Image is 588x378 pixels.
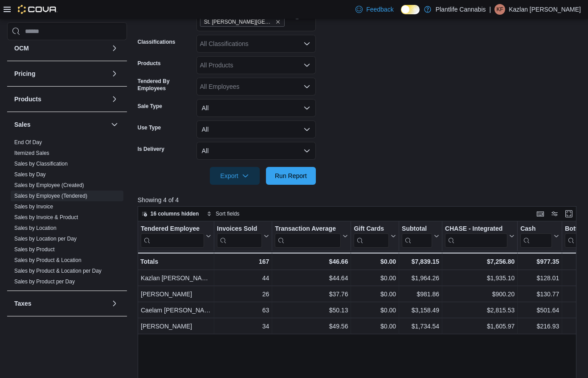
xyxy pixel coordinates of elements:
[217,256,269,267] div: 167
[141,225,204,233] div: Tendered Employee
[14,95,107,104] button: Products
[217,305,269,316] div: 63
[138,78,193,92] label: Tendered By Employees
[217,225,262,233] div: Invoices Sold
[275,225,341,248] div: Transaction Average
[354,256,396,267] div: $0.00
[14,182,84,189] span: Sales by Employee (Created)
[354,305,396,316] div: $0.00
[520,305,559,316] div: $501.64
[151,210,199,217] span: 16 columns hidden
[217,225,269,248] button: Invoices Sold
[14,268,102,274] a: Sales by Product & Location per Day
[14,267,102,274] span: Sales by Product & Location per Day
[14,299,32,308] h3: Taxes
[203,208,243,219] button: Sort fields
[14,120,31,129] h3: Sales
[445,256,514,267] div: $7,256.80
[14,236,77,242] a: Sales by Location per Day
[520,225,552,248] div: Cash
[445,305,514,316] div: $2,815.53
[138,103,162,110] label: Sale Type
[490,4,491,15] p: |
[354,273,396,284] div: $0.00
[366,5,393,14] span: Feedback
[520,225,552,233] div: Cash
[109,298,120,309] button: Taxes
[445,273,514,284] div: $1,935.10
[275,256,348,267] div: $46.66
[496,4,503,15] span: KF
[14,235,77,242] span: Sales by Location per Day
[196,120,316,138] button: All
[275,225,341,233] div: Transaction Average
[140,256,211,267] div: Totals
[14,203,53,210] span: Sales by Invoice
[109,68,120,79] button: Pricing
[520,273,559,284] div: $128.01
[138,124,161,131] label: Use Type
[402,289,439,300] div: $981.86
[509,4,581,15] p: Kazlan [PERSON_NAME]
[14,246,55,253] span: Sales by Product
[402,225,439,248] button: Subtotal
[109,119,120,130] button: Sales
[14,193,87,199] a: Sales by Employee (Tendered)
[14,69,107,78] button: Pricing
[303,40,310,47] button: Open list of options
[138,208,203,219] button: 16 columns hidden
[14,278,75,285] span: Sales by Product per Day
[138,195,581,204] p: Showing 4 of 4
[275,321,348,332] div: $49.56
[494,4,505,15] div: Kazlan Foisy-Lentz
[138,145,164,153] label: Is Delivery
[14,95,41,104] h3: Products
[402,256,439,267] div: $7,839.15
[402,273,439,284] div: $1,964.26
[14,192,87,199] span: Sales by Employee (Tendered)
[14,44,29,53] h3: OCM
[14,278,75,285] a: Sales by Product per Day
[18,5,57,14] img: Cova
[210,167,260,185] button: Export
[109,94,120,104] button: Products
[14,69,35,78] h3: Pricing
[14,257,82,263] a: Sales by Product & Location
[217,321,269,332] div: 34
[266,167,316,185] button: Run Report
[14,225,57,231] a: Sales by Location
[275,289,348,300] div: $37.76
[401,5,420,14] input: Dark Mode
[549,208,560,219] button: Display options
[7,137,127,291] div: Sales
[216,210,239,217] span: Sort fields
[354,321,396,332] div: $0.00
[445,289,514,300] div: $900.20
[354,225,389,233] div: Gift Cards
[14,139,42,146] span: End Of Day
[141,305,211,316] div: Caelam [PERSON_NAME]
[445,321,514,332] div: $1,605.97
[354,225,396,248] button: Gift Cards
[14,214,78,221] span: Sales by Invoice & Product
[303,62,310,69] button: Open list of options
[352,0,397,18] a: Feedback
[141,321,211,332] div: [PERSON_NAME]
[109,43,120,54] button: OCM
[204,17,274,26] span: St. [PERSON_NAME][GEOGRAPHIC_DATA]
[217,273,269,284] div: 44
[14,171,46,178] span: Sales by Day
[520,289,559,300] div: $130.77
[275,225,348,248] button: Transaction Average
[217,225,262,248] div: Invoices Sold
[14,120,107,129] button: Sales
[14,139,42,145] a: End Of Day
[563,208,574,219] button: Enter fullscreen
[402,321,439,332] div: $1,734.54
[200,17,285,27] span: St. Albert - Jensen Lakes
[14,161,68,167] a: Sales by Classification
[535,208,546,219] button: Keyboard shortcuts
[401,14,401,15] span: Dark Mode
[215,167,254,185] span: Export
[14,150,49,157] span: Itemized Sales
